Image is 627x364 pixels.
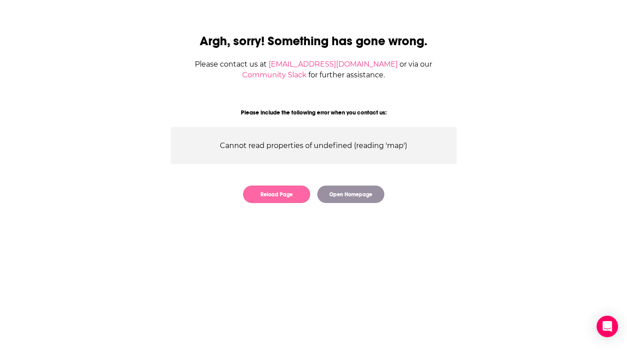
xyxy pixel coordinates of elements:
[171,109,457,116] div: Please include the following error when you contact us:
[243,186,310,203] button: Reload Page
[269,60,398,68] a: [EMAIL_ADDRESS][DOMAIN_NAME]
[242,71,307,79] a: Community Slack
[317,186,384,203] button: Open Homepage
[171,34,457,49] h2: Argh, sorry! Something has gone wrong.
[171,59,457,80] div: Please contact us at or via our for further assistance.
[171,127,457,164] div: Cannot read properties of undefined (reading 'map')
[597,316,618,337] div: Open Intercom Messenger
